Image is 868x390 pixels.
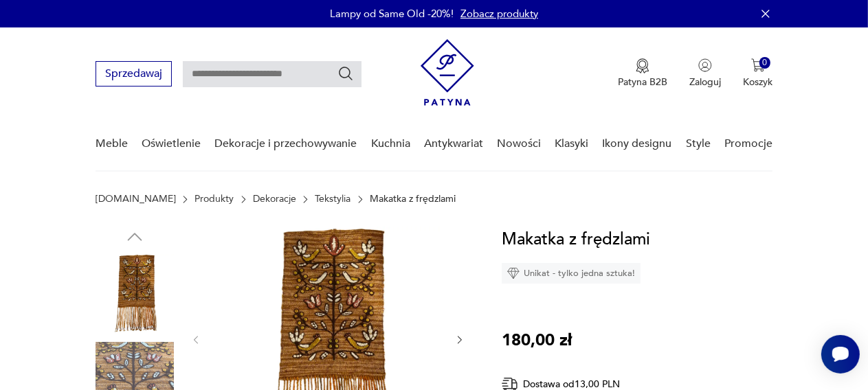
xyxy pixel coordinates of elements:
[96,70,172,80] a: Sprzedawaj
[502,328,572,354] p: 180,00 zł
[497,117,541,170] a: Nowości
[507,267,520,279] img: Ikona diamentu
[253,194,296,205] a: Dekoracje
[460,7,538,21] a: Zobacz produkty
[194,194,234,205] a: Produkty
[751,58,765,72] img: Ikona koszyka
[370,194,456,205] p: Makatka z frędzlami
[821,335,860,374] iframe: Smartsupp widget button
[759,57,771,69] div: 0
[337,65,354,82] button: Szukaj
[603,117,672,170] a: Ikony designu
[618,76,667,89] p: Patyna B2B
[424,117,483,170] a: Antykwariat
[555,117,588,170] a: Klasyki
[689,58,721,89] button: Zaloguj
[96,61,172,87] button: Sprzedawaj
[142,117,201,170] a: Oświetlenie
[698,58,712,72] img: Ikonka użytkownika
[686,117,711,170] a: Style
[618,58,667,89] button: Patyna B2B
[724,117,772,170] a: Promocje
[502,227,650,253] h1: Makatka z frędzlami
[421,39,474,106] img: Patyna - sklep z meblami i dekoracjami vintage
[502,263,641,284] div: Unikat - tylko jedna sztuka!
[636,58,649,73] img: Ikona medalu
[214,117,357,170] a: Dekoracje i przechowywanie
[96,117,128,170] a: Meble
[96,194,176,205] a: [DOMAIN_NAME]
[96,254,174,332] img: Zdjęcie produktu Makatka z frędzlami
[315,194,350,205] a: Tekstylia
[689,76,721,89] p: Zaloguj
[743,58,772,89] button: 0Koszyk
[371,117,410,170] a: Kuchnia
[618,58,667,89] a: Ikona medaluPatyna B2B
[743,76,772,89] p: Koszyk
[330,7,454,21] p: Lampy od Same Old -20%!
